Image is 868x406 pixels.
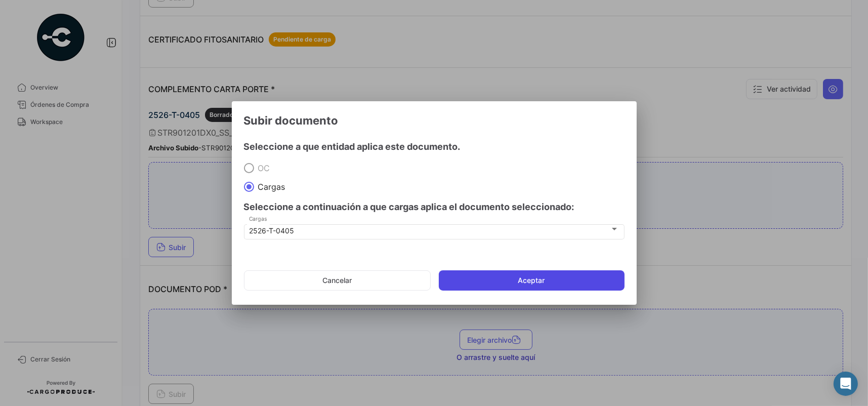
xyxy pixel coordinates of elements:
div: Abrir Intercom Messenger [834,372,858,396]
button: Aceptar [439,270,625,291]
mat-select-trigger: 2526-T-0405 [249,226,294,235]
h4: Seleccione a continuación a que cargas aplica el documento seleccionado: [244,200,625,214]
span: Cargas [254,182,285,192]
h3: Subir documento [244,113,625,128]
span: OC [254,163,270,173]
button: Cancelar [244,270,431,291]
h4: Seleccione a que entidad aplica este documento. [244,140,625,154]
